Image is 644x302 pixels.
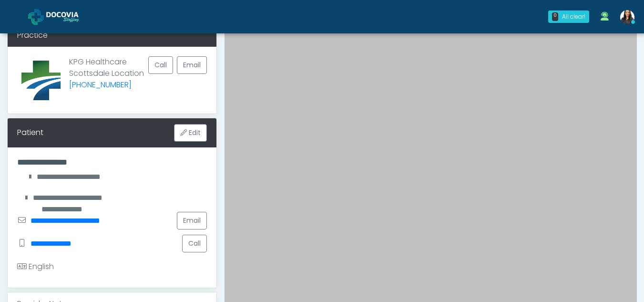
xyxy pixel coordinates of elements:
div: 0 [552,12,558,21]
a: 0 All clear! [542,7,595,27]
div: All clear! [562,12,585,21]
img: Docovia [28,9,44,25]
div: English [17,261,54,272]
a: [PHONE_NUMBER] [69,79,132,90]
img: Docovia [46,12,94,21]
img: Viral Patel [620,10,634,24]
img: Provider image [17,56,65,104]
button: Call [148,56,173,74]
button: Call [182,235,207,252]
p: KPG Healthcare Scottsdale Location [69,56,144,96]
div: Practice [8,24,216,47]
button: Edit [174,124,207,142]
a: Docovia [28,1,94,32]
div: Patient [17,127,43,138]
a: Email [177,212,207,229]
a: Email [177,56,207,74]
